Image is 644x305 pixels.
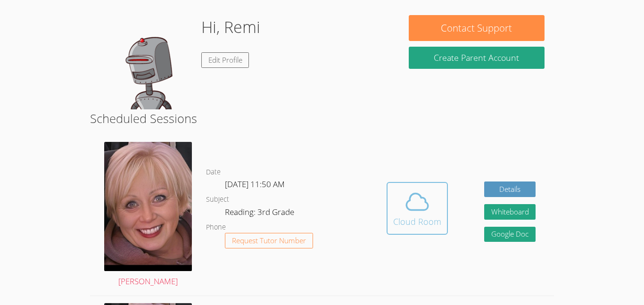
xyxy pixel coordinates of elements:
[201,52,249,68] a: Edit Profile
[225,233,313,248] button: Request Tutor Number
[104,142,192,271] img: IMG_2077.jpg
[225,206,296,222] dd: Reading: 3rd Grade
[206,166,221,178] dt: Date
[99,15,194,109] img: default.png
[484,227,536,242] a: Google Doc
[409,47,545,69] button: Create Parent Account
[484,204,536,220] button: Whiteboard
[201,15,260,39] h1: Hi, Remi
[387,182,448,235] button: Cloud Room
[104,142,192,289] a: [PERSON_NAME]
[484,181,536,197] a: Details
[206,222,226,233] dt: Phone
[225,179,285,190] span: [DATE] 11:50 AM
[206,194,229,206] dt: Subject
[409,15,545,41] button: Contact Support
[90,109,554,127] h2: Scheduled Sessions
[393,215,441,228] div: Cloud Room
[232,237,306,244] span: Request Tutor Number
